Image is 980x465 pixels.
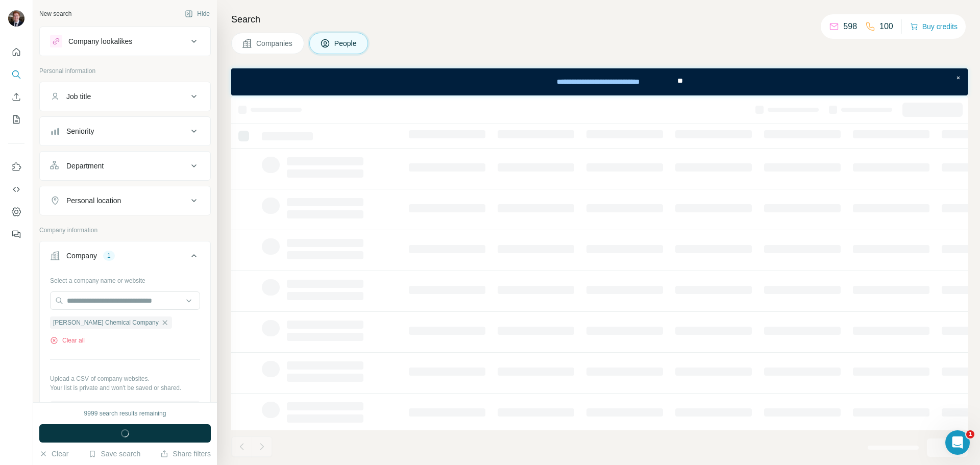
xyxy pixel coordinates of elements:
[66,161,104,171] div: Department
[910,19,958,34] button: Buy credits
[8,180,24,199] button: Use Surfe API
[40,188,210,213] button: Personal location
[50,374,200,383] p: Upload a CSV of company websites.
[8,158,24,176] button: Use Surfe on LinkedIn
[178,6,217,21] button: Hide
[8,10,24,27] img: Avatar
[66,91,91,102] div: Job title
[231,68,968,95] iframe: Banner
[50,272,200,285] div: Select a company name or website
[8,203,24,221] button: Dashboard
[66,126,94,136] div: Seniority
[103,251,115,260] div: 1
[8,110,24,129] button: My lists
[8,43,24,61] button: Quick start
[256,38,293,48] span: Companies
[8,65,24,84] button: Search
[68,36,132,46] div: Company lookalikes
[53,318,159,327] span: [PERSON_NAME] Chemical Company
[88,449,140,459] button: Save search
[40,84,210,109] button: Job title
[66,195,121,206] div: Personal location
[966,430,974,438] span: 1
[50,336,85,345] button: Clear all
[945,430,970,455] iframe: Intercom live chat
[39,226,211,235] p: Company information
[8,225,24,243] button: Feedback
[39,9,71,18] div: New search
[8,88,24,106] button: Enrich CSV
[50,383,200,393] p: Your list is private and won't be saved or shared.
[231,12,968,27] h4: Search
[40,154,210,178] button: Department
[334,38,358,48] span: People
[843,20,857,33] p: 598
[160,449,211,459] button: Share filters
[879,20,893,33] p: 100
[84,409,166,418] div: 9999 search results remaining
[40,119,210,143] button: Seniority
[39,449,68,459] button: Clear
[40,243,210,272] button: Company1
[39,66,211,76] p: Personal information
[50,401,200,419] button: Upload a list of companies
[40,29,210,54] button: Company lookalikes
[66,251,97,261] div: Company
